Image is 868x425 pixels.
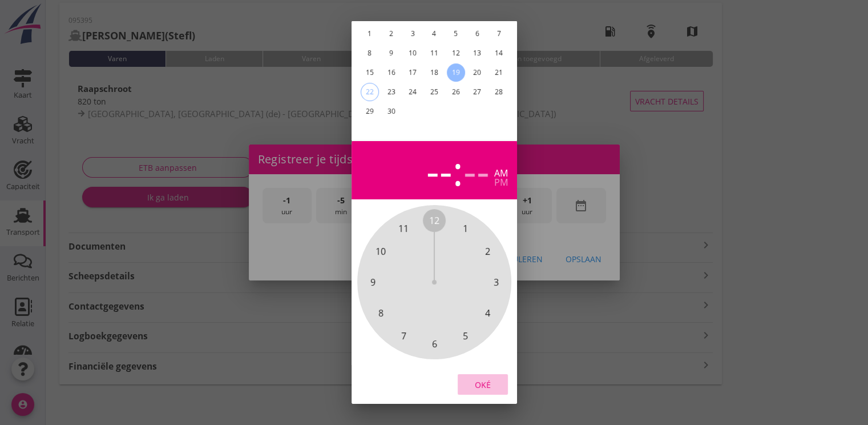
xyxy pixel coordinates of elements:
[446,83,465,101] button: 26
[467,379,499,391] div: Oké
[361,83,378,101] div: 22
[360,102,378,121] button: 29
[431,337,437,351] span: 6
[360,25,378,43] button: 1
[468,63,486,82] button: 20
[403,63,422,82] button: 17
[485,244,490,258] span: 2
[468,44,486,62] button: 13
[425,63,443,82] button: 18
[376,244,386,258] span: 10
[360,44,378,62] button: 8
[403,44,422,62] button: 10
[490,25,508,43] button: 7
[425,25,443,43] button: 4
[426,150,453,190] div: --
[462,329,467,343] span: 5
[494,178,508,187] div: pm
[446,63,465,82] button: 19
[401,329,406,343] span: 7
[360,83,378,101] button: 22
[425,83,443,101] button: 25
[360,63,378,82] button: 15
[468,25,486,43] button: 6
[485,306,490,320] span: 4
[446,25,465,43] button: 5
[490,83,508,101] button: 28
[463,150,490,190] div: --
[429,214,439,227] span: 12
[462,222,467,236] span: 1
[378,306,383,320] span: 8
[382,63,400,82] button: 16
[458,374,508,395] button: Oké
[490,63,508,82] button: 21
[370,275,375,289] span: 9
[453,150,463,190] span: :
[493,275,498,289] span: 3
[398,222,409,236] span: 11
[494,169,508,178] div: am
[403,25,422,43] button: 3
[425,44,443,62] button: 11
[382,44,400,62] button: 9
[403,83,422,101] button: 24
[468,83,486,101] button: 27
[446,44,465,62] button: 12
[382,25,400,43] button: 2
[490,44,508,62] button: 14
[382,83,400,101] button: 23
[382,102,400,121] button: 30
